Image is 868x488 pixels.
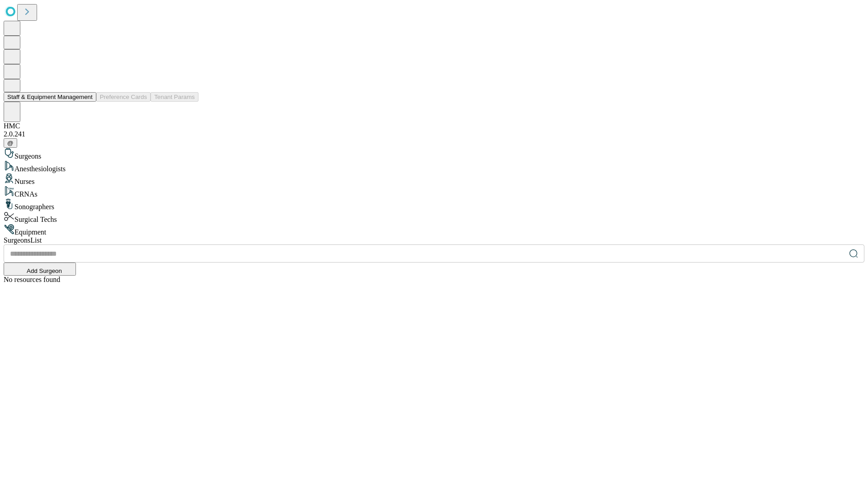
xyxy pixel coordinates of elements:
[4,130,864,138] div: 2.0.241
[4,138,17,148] button: @
[4,263,76,276] button: Add Surgeon
[4,211,864,224] div: Surgical Techs
[4,122,864,130] div: HMC
[96,92,151,102] button: Preference Cards
[4,160,864,173] div: Anesthesiologists
[151,92,198,102] button: Tenant Params
[4,198,864,211] div: Sonographers
[4,148,864,160] div: Surgeons
[4,276,864,284] div: No resources found
[4,224,864,236] div: Equipment
[7,140,14,146] span: @
[4,186,864,198] div: CRNAs
[27,267,62,274] span: Add Surgeon
[4,173,864,186] div: Nurses
[4,236,864,244] div: Surgeons List
[4,92,96,102] button: Staff & Equipment Management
